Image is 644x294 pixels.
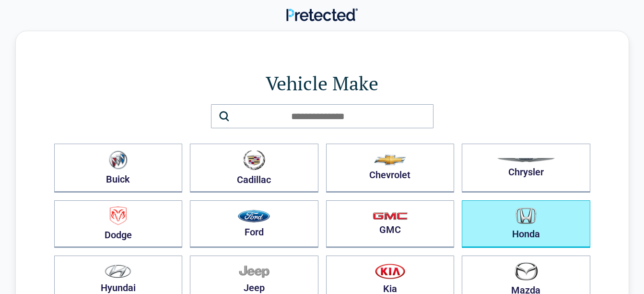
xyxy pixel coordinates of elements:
button: Chrysler [462,144,590,193]
button: Buick [54,144,183,193]
h1: Vehicle Make [54,70,590,97]
button: Dodge [54,200,183,248]
button: Honda [462,200,590,248]
button: GMC [326,200,455,248]
button: Chevrolet [326,144,455,193]
button: Cadillac [190,144,318,193]
button: Ford [190,200,318,248]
